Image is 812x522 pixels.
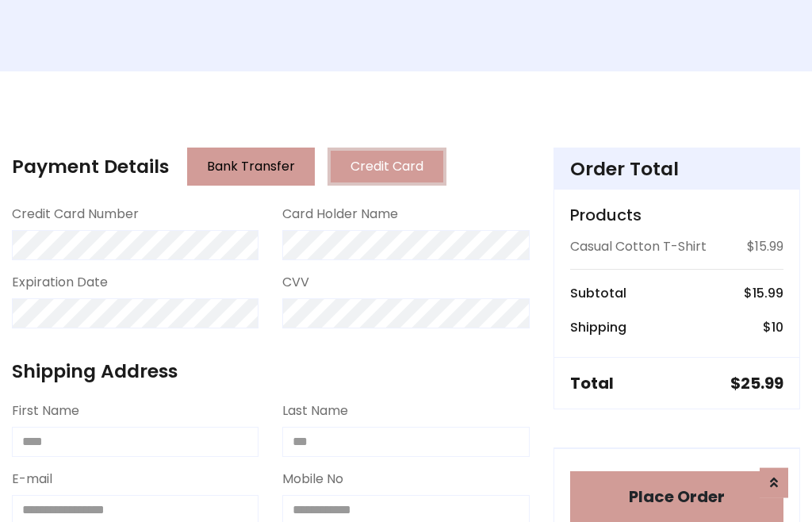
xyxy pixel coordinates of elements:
p: Casual Cotton T-Shirt [570,237,707,256]
button: Credit Card [327,148,446,186]
h4: Shipping Address [12,360,530,382]
span: 10 [772,318,783,336]
button: Place Order [570,471,783,522]
span: 15.99 [753,284,783,302]
p: $15.99 [747,237,783,256]
h4: Payment Details [12,155,169,178]
label: E-mail [12,470,52,489]
label: First Name [12,401,79,420]
label: Mobile No [282,470,343,489]
h6: Subtotal [570,286,626,301]
h6: $ [763,320,783,335]
h5: $ [730,374,783,393]
label: Expiration Date [12,273,108,292]
label: CVV [282,273,309,292]
h5: Products [570,205,783,225]
h6: $ [744,286,783,301]
h6: Shipping [570,320,626,335]
span: 25.99 [741,372,783,394]
label: Last Name [282,401,348,420]
h4: Order Total [570,158,783,180]
label: Card Holder Name [282,205,398,224]
button: Bank Transfer [187,148,315,186]
h5: Total [570,374,614,393]
label: Credit Card Number [12,205,139,224]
